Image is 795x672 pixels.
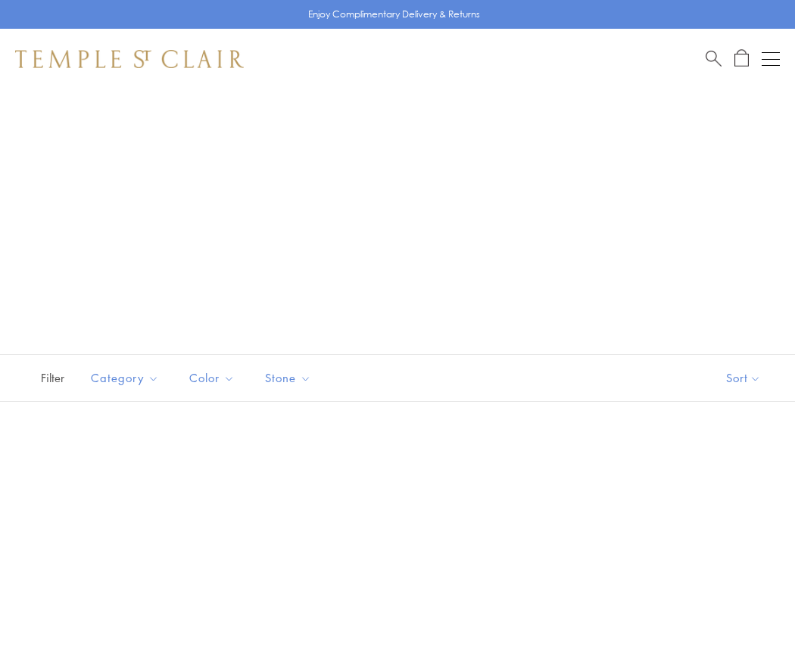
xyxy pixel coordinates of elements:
[79,361,170,395] button: Category
[762,50,780,68] button: Open navigation
[308,7,480,22] p: Enjoy Complimentary Delivery & Returns
[15,50,244,68] img: Temple St. Clair
[257,369,323,387] span: Stone
[178,361,246,395] button: Color
[734,49,749,68] a: Open Shopping Bag
[254,361,323,395] button: Stone
[182,369,246,387] span: Color
[692,355,795,401] button: Show sort by
[706,49,722,68] a: Search
[83,369,170,387] span: Category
